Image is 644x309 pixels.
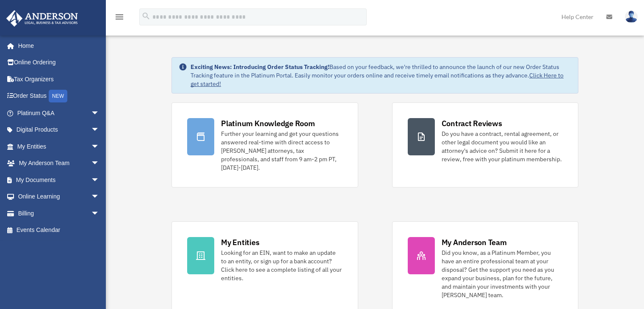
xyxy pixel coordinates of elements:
i: search [141,11,151,21]
a: Tax Organizers [6,71,112,88]
a: My Entitiesarrow_drop_down [6,138,112,155]
a: Home [6,37,108,54]
div: Platinum Knowledge Room [221,118,315,129]
div: NEW [49,90,67,102]
a: Contract Reviews Do you have a contract, rental agreement, or other legal document you would like... [392,102,578,188]
div: My Entities [221,237,259,248]
div: Further your learning and get your questions answered real-time with direct access to [PERSON_NAM... [221,130,342,172]
span: arrow_drop_down [91,105,108,122]
a: Platinum Knowledge Room Further your learning and get your questions answered real-time with dire... [171,102,358,188]
div: Do you have a contract, rental agreement, or other legal document you would like an attorney's ad... [442,130,563,163]
span: arrow_drop_down [91,121,108,139]
div: Contract Reviews [442,118,502,129]
div: Did you know, as a Platinum Member, you have an entire professional team at your disposal? Get th... [442,248,563,299]
span: arrow_drop_down [91,171,108,189]
a: Online Ordering [6,54,112,71]
a: Online Learningarrow_drop_down [6,188,112,205]
div: Based on your feedback, we're thrilled to announce the launch of our new Order Status Tracking fe... [191,63,571,88]
img: User Pic [625,11,638,23]
span: arrow_drop_down [91,138,108,155]
a: Click Here to get started! [191,72,564,88]
a: My Documentsarrow_drop_down [6,171,112,188]
div: Looking for an EIN, want to make an update to an entity, or sign up for a bank account? Click her... [221,248,342,282]
a: Billingarrow_drop_down [6,205,112,222]
span: arrow_drop_down [91,155,108,172]
strong: Exciting News: Introducing Order Status Tracking! [191,63,329,71]
a: Platinum Q&Aarrow_drop_down [6,105,112,121]
i: menu [114,12,124,22]
a: Order StatusNEW [6,88,112,105]
a: My Anderson Teamarrow_drop_down [6,155,112,172]
img: Anderson Advisors Platinum Portal [4,10,80,27]
a: Events Calendar [6,222,112,239]
span: arrow_drop_down [91,205,108,222]
a: Digital Productsarrow_drop_down [6,121,112,138]
div: My Anderson Team [442,237,507,248]
span: arrow_drop_down [91,188,108,206]
a: menu [114,15,124,22]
